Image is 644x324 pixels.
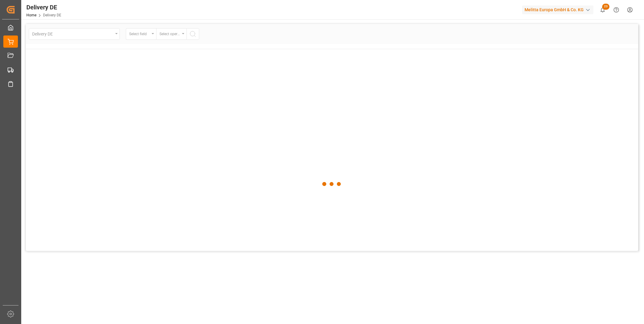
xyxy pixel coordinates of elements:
span: 23 [602,4,609,10]
div: Delivery DE [26,3,61,12]
button: Help Center [609,3,623,17]
button: Melitta Europa GmbH & Co. KG [522,4,596,15]
button: show 23 new notifications [596,3,609,17]
a: Home [26,13,36,17]
div: Melitta Europa GmbH & Co. KG [522,5,593,14]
